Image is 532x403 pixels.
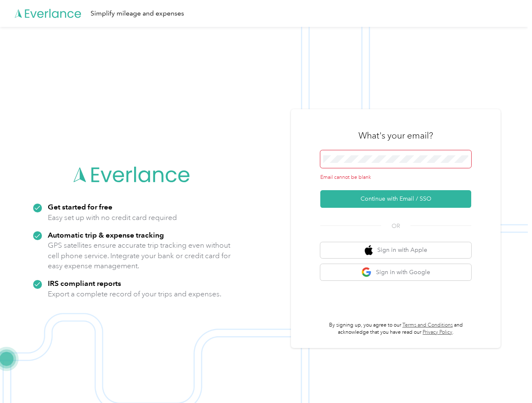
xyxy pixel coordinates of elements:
button: Continue with Email / SSO [320,190,471,208]
img: apple logo [365,245,373,256]
img: google logo [361,267,372,277]
div: Simplify mileage and expenses [91,8,184,19]
button: google logoSign in with Google [320,264,471,280]
a: Privacy Policy [423,329,452,335]
strong: IRS compliant reports [48,279,121,288]
strong: Get started for free [48,202,112,211]
a: Terms and Conditions [402,322,453,328]
span: OR [381,222,410,230]
button: apple logoSign in with Apple [320,242,471,259]
h3: What's your email? [358,130,433,141]
p: By signing up, you agree to our and acknowledge that you have read our . [320,322,471,336]
p: Export a complete record of your trips and expenses. [48,289,221,299]
div: Email cannot be blank [320,174,471,181]
p: GPS satellites ensure accurate trip tracking even without cell phone service. Integrate your bank... [48,240,231,271]
strong: Automatic trip & expense tracking [48,230,164,239]
p: Easy set up with no credit card required [48,212,177,223]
